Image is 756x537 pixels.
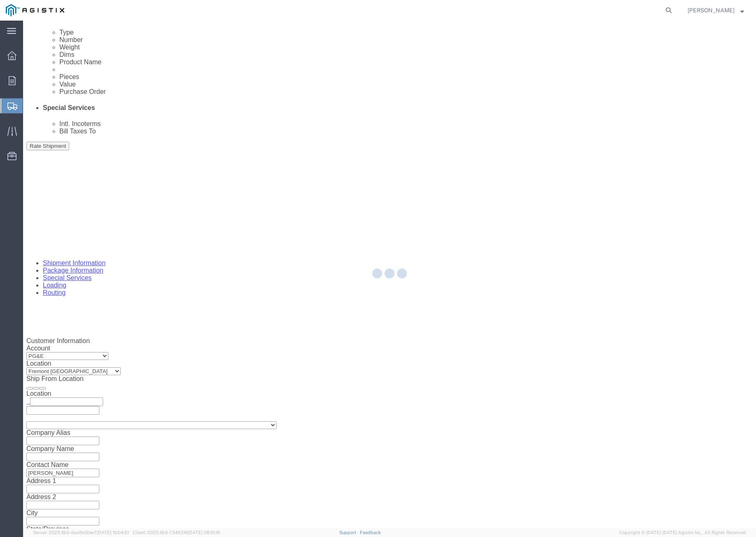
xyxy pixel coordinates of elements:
span: Client: 2025.18.0-7346316 [133,530,220,535]
button: [PERSON_NAME] [687,5,744,15]
span: [DATE] 08:10:16 [188,530,220,535]
span: Joshua Nunez [688,6,735,15]
span: Server: 2025.18.0-daa1fe12ee7 [33,530,129,535]
a: Support [339,530,360,535]
span: [DATE] 10:04:51 [97,530,129,535]
span: Copyright © [DATE]-[DATE] Agistix Inc., All Rights Reserved [619,529,746,536]
img: logo [6,4,64,16]
a: Feedback [360,530,381,535]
